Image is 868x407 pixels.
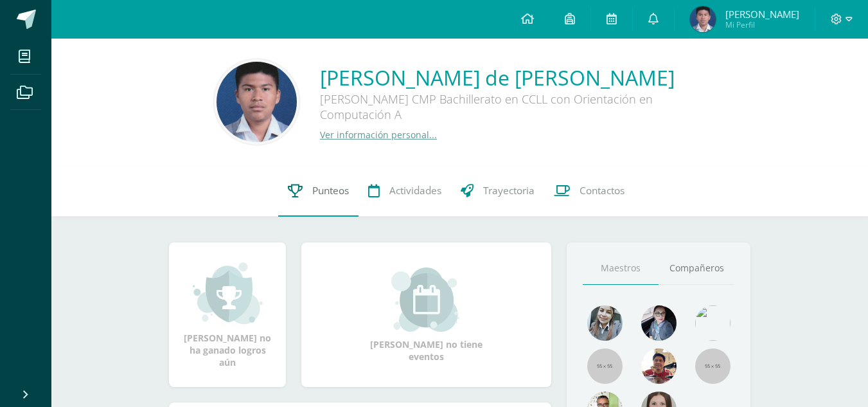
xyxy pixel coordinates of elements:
img: event_small.png [391,267,461,332]
img: 45bd7986b8947ad7e5894cbc9b781108.png [587,305,623,341]
img: bf025e9469be8a7b9bfaf05e9f4b853a.png [217,62,297,142]
span: Trayectoria [483,184,535,197]
span: Actividades [389,184,441,197]
div: [PERSON_NAME] no tiene eventos [362,267,491,363]
a: Maestros [583,252,659,285]
a: Ver información personal... [320,129,437,141]
a: Contactos [544,165,634,217]
div: [PERSON_NAME] no ha ganado logros aún [182,261,273,368]
a: [PERSON_NAME] de [PERSON_NAME] [320,64,705,91]
a: Actividades [359,165,451,217]
img: 55x55 [587,348,623,384]
a: Trayectoria [451,165,544,217]
img: b8baad08a0802a54ee139394226d2cf3.png [641,305,677,341]
div: [PERSON_NAME] CMP Bachillerato en CCLL con Orientación en Computación A [320,91,705,129]
a: Punteos [278,165,359,217]
img: c25c8a4a46aeab7e345bf0f34826bacf.png [695,305,731,341]
img: 55x55 [695,348,731,384]
a: Compañeros [659,252,734,285]
span: [PERSON_NAME] [725,8,799,21]
span: Punteos [312,184,349,197]
img: achievement_small.png [193,261,263,325]
img: c7adf94728d711ccc9dcd835d232940d.png [690,6,716,32]
span: Mi Perfil [725,19,799,30]
img: 11152eb22ca3048aebc25a5ecf6973a7.png [641,348,677,384]
span: Contactos [580,184,624,197]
